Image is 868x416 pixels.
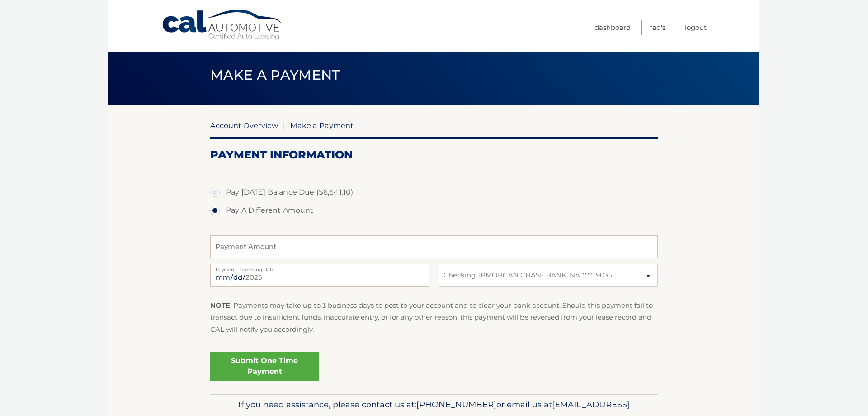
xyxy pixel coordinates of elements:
input: Payment Amount [210,235,658,258]
a: Dashboard [594,20,631,35]
span: Make a Payment [210,67,340,83]
label: Payment Processing Date [210,264,429,271]
label: Pay [DATE] Balance Due ($6,641.10) [210,183,658,201]
a: Logout [685,20,707,35]
strong: NOTE [210,301,230,310]
a: Cal Automotive [161,9,283,41]
a: Account Overview [210,121,278,130]
h2: Payment Information [210,148,658,162]
p: : Payments may take up to 3 business days to post to your account and to clear your bank account.... [210,300,658,335]
input: Payment Date [210,264,429,287]
span: [PHONE_NUMBER] [416,399,496,410]
a: FAQ's [650,20,665,35]
label: Pay A Different Amount [210,201,658,220]
a: Submit One Time Payment [210,352,319,381]
span: | [283,121,285,130]
span: Make a Payment [290,121,354,130]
